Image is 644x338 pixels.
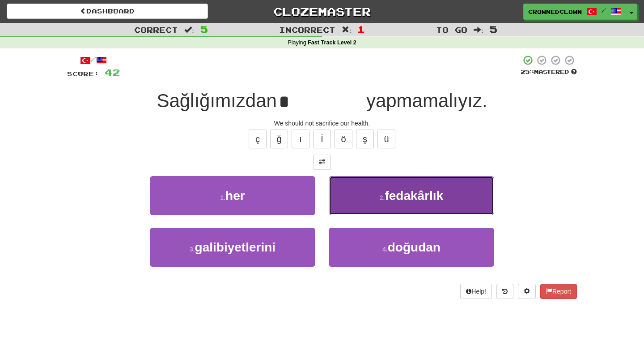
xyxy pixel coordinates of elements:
small: 2 . [380,194,385,201]
a: CrownedClown / [523,4,626,20]
span: Score: [67,70,99,78]
span: To go [436,25,467,34]
span: Incorrect [279,25,335,34]
span: fedakârlık [385,189,443,203]
span: Sağlığımızdan [157,90,277,111]
span: 25 % [521,68,534,75]
span: Correct [134,25,178,34]
button: ü [377,130,395,148]
button: 4.doğudan [329,228,494,267]
button: İ [313,130,331,148]
span: : [184,26,194,34]
button: Help! [460,284,492,299]
span: 5 [200,24,208,35]
button: ğ [270,130,288,148]
button: 1.her [150,176,315,215]
span: / [602,7,606,13]
button: 2.fedakârlık [329,176,494,215]
span: : [474,26,483,34]
button: 3.galibiyetlerini [150,228,315,267]
span: 42 [105,67,120,78]
a: Clozemaster [221,4,423,19]
div: / [67,55,120,66]
strong: Fast Track Level 2 [308,39,356,46]
span: CrownedClown [528,8,582,16]
button: ı [292,130,309,148]
button: ö [335,130,352,148]
div: We should not sacrifice our health. [67,119,577,128]
div: Mastered [521,68,577,76]
span: 5 [490,24,497,35]
a: Dashboard [7,4,208,19]
button: Round history (alt+y) [496,284,513,299]
button: ş [356,130,374,148]
span: doğudan [388,240,441,254]
button: ç [249,130,267,148]
span: galibiyetlerini [195,240,276,254]
button: Report [540,284,577,299]
small: 3 . [190,246,195,253]
span: her [225,189,245,203]
small: 4 . [382,246,388,253]
span: 1 [357,24,365,35]
span: yapmamalıyız. [366,90,487,111]
span: : [342,26,352,34]
button: Toggle translation (alt+t) [313,155,331,170]
small: 1 . [220,194,225,201]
